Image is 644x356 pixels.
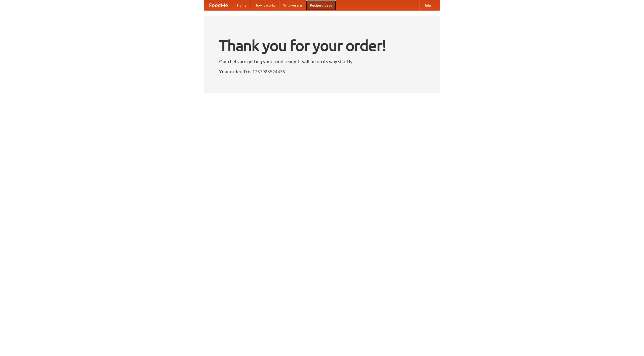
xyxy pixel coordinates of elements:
a: How it works [251,0,279,10]
h1: Thank you for your order! [219,33,425,58]
p: Your order ID is 1757923524476. [219,68,425,75]
a: FoodMe [204,0,233,10]
p: Our chefs are getting your food ready. It will be on its way shortly. [219,58,425,65]
a: Who we are [279,0,306,10]
a: Recipe videos [306,0,336,10]
a: Help [419,0,435,10]
a: Home [233,0,251,10]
